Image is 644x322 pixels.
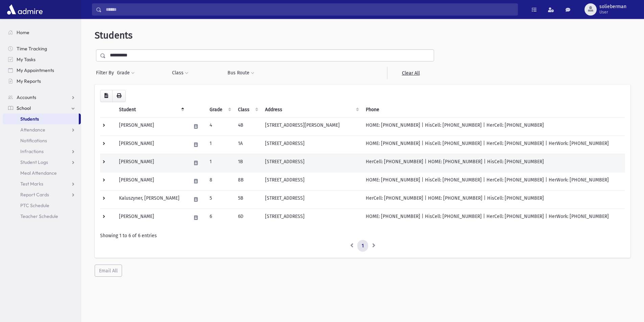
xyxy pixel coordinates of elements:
td: 6D [234,208,261,227]
td: HOME: [PHONE_NUMBER] | HisCell: [PHONE_NUMBER] | HerCell: [PHONE_NUMBER] | HerWork: [PHONE_NUMBER] [362,135,625,154]
button: Bus Route [227,67,255,79]
span: Teacher Schedule [20,213,58,219]
span: Accounts [17,94,36,100]
td: [PERSON_NAME] [115,172,187,190]
td: [STREET_ADDRESS] [261,172,362,190]
td: [PERSON_NAME] [115,135,187,154]
td: Kaluszyner, [PERSON_NAME] [115,190,187,208]
a: My Appointments [3,65,81,76]
span: School [17,105,31,111]
td: [PERSON_NAME] [115,154,187,172]
td: 4 [206,117,234,135]
button: Class [172,67,189,79]
span: Home [17,29,29,35]
a: Student Logs [3,157,81,168]
td: 8 [206,172,234,190]
a: My Reports [3,76,81,86]
td: 4B [234,117,261,135]
td: HOME: [PHONE_NUMBER] | HisCell: [PHONE_NUMBER] | HerCell: [PHONE_NUMBER] | HerWork: [PHONE_NUMBER] [362,172,625,190]
td: [STREET_ADDRESS] [261,208,362,227]
th: Class: activate to sort column ascending [234,102,261,118]
span: solieberman [599,4,626,9]
span: Meal Attendance [20,170,57,176]
a: Notifications [3,135,81,146]
a: 1 [357,240,368,252]
th: Phone [362,102,625,118]
td: 1 [206,135,234,154]
td: 1 [206,154,234,172]
div: Showing 1 to 6 of 6 entries [100,232,625,239]
td: [PERSON_NAME] [115,117,187,135]
span: Notifications [20,138,47,144]
span: Infractions [20,148,44,154]
td: HOME: [PHONE_NUMBER] | HisCell: [PHONE_NUMBER] | HerCell: [PHONE_NUMBER] [362,117,625,135]
span: My Appointments [17,67,54,73]
a: Infractions [3,146,81,157]
span: My Tasks [17,56,35,63]
td: 6 [206,208,234,227]
a: Students [3,114,79,124]
a: Accounts [3,92,81,103]
td: HerCell: [PHONE_NUMBER] | HOME: [PHONE_NUMBER] | HisCell: [PHONE_NUMBER] [362,190,625,208]
a: Attendance [3,124,81,135]
a: Test Marks [3,178,81,189]
td: [STREET_ADDRESS][PERSON_NAME] [261,117,362,135]
a: Clear All [387,67,434,79]
td: HOME: [PHONE_NUMBER] | HisCell: [PHONE_NUMBER] | HerCell: [PHONE_NUMBER] | HerWork: [PHONE_NUMBER] [362,208,625,227]
a: School [3,103,81,114]
td: [STREET_ADDRESS] [261,190,362,208]
button: CSV [100,90,113,102]
a: Meal Attendance [3,168,81,178]
button: Email All [95,265,122,277]
span: Student Logs [20,159,48,165]
a: Report Cards [3,189,81,200]
a: Home [3,27,81,38]
td: 8B [234,172,261,190]
th: Grade: activate to sort column ascending [206,102,234,118]
a: Time Tracking [3,43,81,54]
img: AdmirePro [5,3,44,16]
td: HerCell: [PHONE_NUMBER] | HOME: [PHONE_NUMBER] | HisCell: [PHONE_NUMBER] [362,154,625,172]
td: [PERSON_NAME] [115,208,187,227]
td: [STREET_ADDRESS] [261,154,362,172]
th: Student: activate to sort column descending [115,102,187,118]
td: 1B [234,154,261,172]
td: 5 [206,190,234,208]
td: 5B [234,190,261,208]
span: My Reports [17,78,41,84]
a: PTC Schedule [3,200,81,211]
span: Filter By [96,69,117,76]
span: User [599,9,626,15]
span: PTC Schedule [20,202,49,208]
span: Report Cards [20,192,49,198]
th: Address: activate to sort column ascending [261,102,362,118]
span: Test Marks [20,181,43,187]
button: Grade [117,67,135,79]
span: Time Tracking [17,46,47,52]
span: Attendance [20,127,45,133]
td: [STREET_ADDRESS] [261,135,362,154]
input: Search [102,3,518,16]
td: 1A [234,135,261,154]
a: Teacher Schedule [3,211,81,222]
button: Print [112,90,126,102]
span: Students [20,116,39,122]
a: My Tasks [3,54,81,65]
span: Students [95,30,133,41]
